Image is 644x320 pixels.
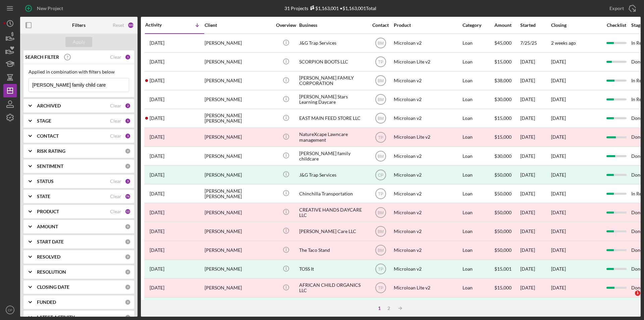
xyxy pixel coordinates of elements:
div: Microloan v2 [394,203,461,221]
div: [DATE] [520,260,550,278]
b: PRODUCT [37,209,59,214]
div: [PERSON_NAME] [205,53,272,71]
div: Apply [73,37,85,47]
div: [DATE] [520,185,550,202]
time: [DATE] [551,210,566,215]
div: TOSS It [299,260,366,278]
div: Clear [110,209,121,214]
div: Loan [463,109,494,127]
div: Clear [110,179,121,184]
div: J&G Trap Services [299,34,366,52]
div: Product [394,22,461,28]
div: New Project [37,2,63,15]
div: 0 [125,269,131,275]
div: Client [205,22,272,28]
div: 5 [125,118,131,124]
text: TP [378,267,383,272]
div: 1 [125,54,131,60]
div: [PERSON_NAME] [205,298,272,316]
time: 2024-10-03 17:45 [150,191,164,196]
div: AFRICAN CHILD ORGANICS LLC [299,279,366,297]
div: [PERSON_NAME] FAMILY CORPORATION [299,72,366,90]
div: 7/25/25 [520,34,550,52]
div: [DATE] [520,147,550,165]
div: Loan [463,34,494,52]
div: Microloan v2 [394,34,461,52]
div: Microloan Lite v2 [394,279,461,297]
text: CP [8,308,12,312]
b: CONTACT [37,133,59,139]
b: CLOSING DATE [37,284,69,290]
div: [DATE] [520,109,550,127]
div: 0 [125,284,131,290]
div: [DATE] [551,172,566,178]
b: Filters [72,22,86,28]
div: Activity [145,22,175,28]
time: 2024-08-06 17:11 [150,247,164,253]
div: Loan [463,72,494,90]
time: 2 weeks ago [551,40,576,46]
div: Microloan v2 [394,109,461,127]
time: 2025-07-31 00:11 [150,40,164,46]
div: Loan [463,147,494,165]
div: Clear [110,54,121,60]
b: RESOLVED [37,254,60,260]
b: STAGE [37,118,51,124]
b: SENTIMENT [37,164,63,169]
div: Clear [110,103,121,108]
div: [PERSON_NAME] [205,260,272,278]
div: $15,000 [494,53,520,71]
div: Microloan v2 [394,222,461,240]
b: STATE [37,194,50,199]
time: [DATE] [551,285,566,290]
text: TP [378,286,383,290]
div: Chinchilla Transportation [299,185,366,202]
div: Overview [273,22,299,28]
time: 2025-02-07 04:40 [150,134,164,140]
div: $50,000 [494,166,520,184]
text: BM [378,229,384,234]
div: EAST MAIN FEED STORE LLC [299,109,366,127]
div: SCORPION BOOTS LLC [299,53,366,71]
div: $1,163,001 [308,5,339,11]
div: 0 [125,163,131,169]
time: [DATE] [551,153,566,159]
div: 0 [125,254,131,260]
div: [DATE] [520,91,550,108]
time: 2024-08-07 21:49 [150,229,164,234]
button: New Project [20,2,70,15]
div: [PERSON_NAME] [205,147,272,165]
b: LATEST ACTIVITY [37,315,75,320]
div: $50,000 [494,203,520,221]
button: CP [3,303,17,317]
text: BM [378,154,384,158]
time: 2025-04-09 01:52 [150,97,164,102]
div: Microloan Lite v2 [394,53,461,71]
iframe: Intercom live chat [621,290,637,307]
span: 1 [635,290,640,296]
div: Microloan v2 [394,147,461,165]
div: Contact [368,22,393,28]
div: [PERSON_NAME] [205,166,272,184]
div: $15,001 [494,260,520,278]
div: Microloan v2 [394,72,461,90]
div: $50,000 [494,298,520,316]
time: 2025-04-28 21:22 [150,78,164,83]
time: 2024-12-09 23:59 [150,172,164,178]
div: 2 [384,306,393,311]
div: 1 [375,306,384,311]
div: $45,000 [494,34,520,52]
div: Loan [463,166,494,184]
time: 2024-07-14 18:50 [150,266,164,272]
div: [PERSON_NAME] [205,91,272,108]
div: Clear [110,194,121,199]
div: [DATE] [520,279,550,297]
div: J&G Trap Services [299,166,366,184]
div: 3 [125,133,131,139]
div: $15,000 [494,279,520,297]
div: [DATE] [551,266,566,272]
div: Closing [551,22,601,28]
div: 0 [125,299,131,305]
div: Clear [110,133,121,139]
div: Applied in combination with filters below [29,69,129,75]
